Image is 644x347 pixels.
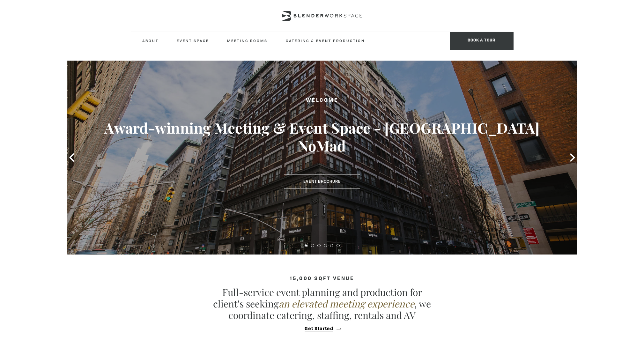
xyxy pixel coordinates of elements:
[284,174,360,189] a: Event Brochure
[281,32,370,49] a: Catering & Event Production
[93,119,552,155] h3: Award-winning Meeting & Event Space - [GEOGRAPHIC_DATA] NoMad
[137,32,164,49] a: About
[222,32,273,49] a: Meeting Rooms
[279,297,414,310] em: an elevated meeting experience
[93,97,552,105] h2: Welcome
[211,286,434,321] p: Full-service event planning and production for client's seeking , we coordinate catering, staffin...
[172,32,214,49] a: Event Space
[305,327,333,331] span: Get Started
[131,276,514,282] h4: 15,000 sqft venue
[303,326,341,332] button: Get Started
[450,32,514,50] span: Book a tour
